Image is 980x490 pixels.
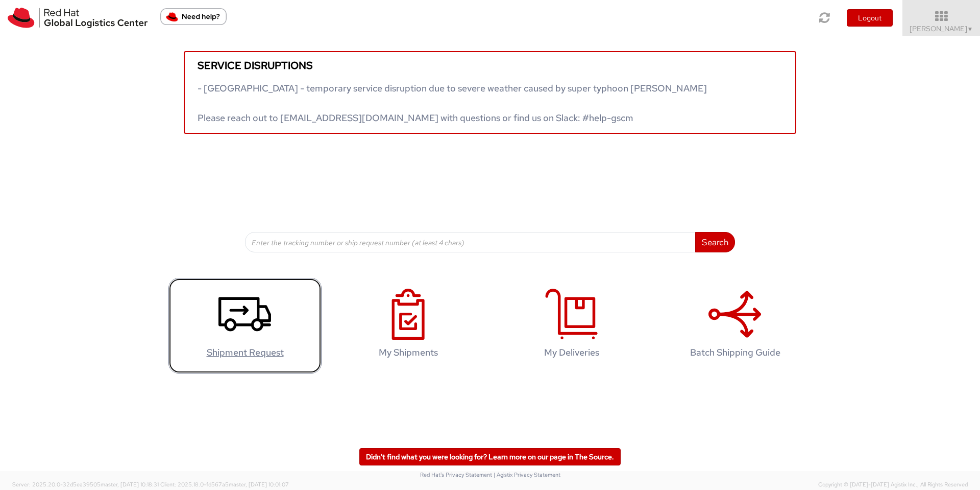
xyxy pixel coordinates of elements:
[658,278,812,374] a: Batch Shipping Guide
[229,481,289,488] span: master, [DATE] 10:01:07
[184,51,796,134] a: Service disruptions - [GEOGRAPHIC_DATA] - temporary service disruption due to severe weather caus...
[342,347,474,358] h4: My Shipments
[695,232,735,252] button: Search
[245,232,696,252] input: Enter the tracking number or ship request number (at least 4 chars)
[669,347,801,358] h4: Batch Shipping Guide
[198,60,782,71] h5: Service disruptions
[506,347,638,358] h4: My Deliveries
[160,481,289,488] span: Client: 2025.18.0-fd567a5
[101,481,159,488] span: master, [DATE] 10:18:31
[494,471,560,478] a: | Agistix Privacy Statement
[198,82,707,124] span: - [GEOGRAPHIC_DATA] - temporary service disruption due to severe weather caused by super typhoon ...
[910,24,973,33] span: [PERSON_NAME]
[847,9,893,27] button: Logout
[12,481,159,488] span: Server: 2025.20.0-32d5ea39505
[332,278,485,374] a: My Shipments
[160,8,227,25] button: Need help?
[8,8,148,28] img: rh-logistics-00dfa346123c4ec078e1.svg
[359,448,621,465] a: Didn't find what you were looking for? Learn more on our page in The Source.
[818,481,968,489] span: Copyright © [DATE]-[DATE] Agistix Inc., All Rights Reserved
[967,25,973,33] span: ▼
[420,471,492,478] a: Red Hat's Privacy Statement
[168,278,322,374] a: Shipment Request
[179,347,311,358] h4: Shipment Request
[495,278,648,374] a: My Deliveries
